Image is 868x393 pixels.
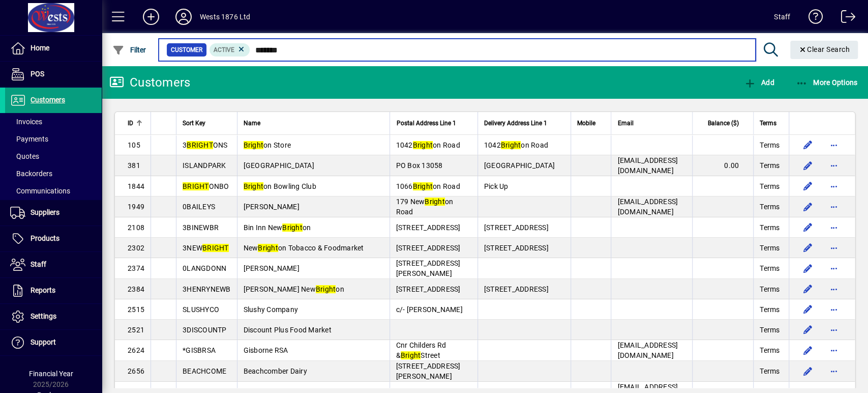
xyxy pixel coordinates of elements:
[760,366,780,376] span: Terms
[31,312,56,320] span: Settings
[826,301,842,318] button: More options
[10,170,52,178] span: Backorders
[484,285,549,293] span: [STREET_ADDRESS]
[800,2,823,35] a: Knowledge Base
[577,118,605,129] div: Mobile
[760,304,780,315] span: Terms
[128,285,144,293] span: 2384
[128,118,144,129] div: ID
[484,118,547,129] span: Delivery Address Line 1
[484,161,555,170] span: [GEOGRAPHIC_DATA]
[799,342,816,358] button: Edit
[484,244,549,252] span: [STREET_ADDRESS]
[29,370,73,378] span: Financial Year
[244,118,383,129] div: Name
[128,305,144,314] span: 2515
[799,281,816,297] button: Edit
[128,223,144,232] span: 2108
[774,9,790,25] div: Staff
[796,78,858,87] span: More Options
[799,240,816,256] button: Edit
[10,152,39,160] span: Quotes
[31,96,65,104] span: Customers
[699,118,748,129] div: Balance ($)
[692,155,753,176] td: 0.00
[396,285,461,293] span: [STREET_ADDRESS]
[826,137,842,153] button: More options
[183,182,209,190] em: BRIGHT
[128,203,144,211] span: 1949
[5,226,102,251] a: Products
[31,208,59,216] span: Suppliers
[128,367,144,375] span: 2656
[128,118,133,129] span: ID
[183,244,229,252] span: 3NEW
[31,338,56,346] span: Support
[760,284,780,294] span: Terms
[5,36,102,61] a: Home
[128,346,144,354] span: 2624
[128,326,144,334] span: 2521
[760,140,780,150] span: Terms
[183,161,226,170] span: ISLANDPARK
[128,161,140,170] span: 381
[244,141,264,149] em: Bright
[183,203,215,211] span: 0BAILEYS
[31,70,44,78] span: POS
[258,244,278,252] em: Bright
[826,322,842,338] button: More options
[5,278,102,303] a: Reports
[425,198,445,206] em: Bright
[244,346,288,354] span: Gisborne RSA
[183,326,227,334] span: 3DISCOUNTP
[799,322,816,338] button: Edit
[826,219,842,236] button: More options
[743,78,774,87] span: Add
[396,259,461,277] span: [STREET_ADDRESS][PERSON_NAME]
[244,182,316,190] span: on Bowling Club
[799,363,816,379] button: Edit
[244,203,300,211] span: [PERSON_NAME]
[760,181,780,191] span: Terms
[826,157,842,174] button: More options
[244,305,298,314] span: Slushy Company
[10,135,48,143] span: Payments
[109,74,190,91] div: Customers
[826,199,842,215] button: More options
[5,165,102,182] a: Backorders
[833,2,855,35] a: Logout
[396,341,446,359] span: Cnr Childers Rd & Street
[396,118,456,129] span: Postal Address Line 1
[799,178,816,194] button: Edit
[617,118,633,129] span: Email
[10,187,70,195] span: Communications
[799,157,816,174] button: Edit
[760,202,780,212] span: Terms
[484,182,508,190] span: Pick Up
[167,8,200,26] button: Profile
[396,182,460,190] span: 1066 on Road
[760,160,780,171] span: Terms
[5,182,102,200] a: Communications
[202,244,229,252] em: BRIGHT
[617,156,678,175] span: [EMAIL_ADDRESS][DOMAIN_NAME]
[244,161,314,170] span: [GEOGRAPHIC_DATA]
[282,223,303,232] em: Bright
[826,342,842,358] button: More options
[128,244,144,252] span: 2302
[799,260,816,276] button: Edit
[244,285,344,293] span: [PERSON_NAME] New on
[183,285,231,293] span: 3HENRYNEWB
[793,73,860,92] button: More Options
[799,301,816,318] button: Edit
[214,46,234,53] span: Active
[413,182,433,190] em: Bright
[577,118,595,129] span: Mobile
[244,223,311,232] span: Bin Inn New on
[244,182,264,190] em: Bright
[617,198,678,216] span: [EMAIL_ADDRESS][DOMAIN_NAME]
[617,341,678,359] span: [EMAIL_ADDRESS][DOMAIN_NAME]
[244,264,300,272] span: [PERSON_NAME]
[5,113,102,130] a: Invoices
[244,141,291,149] span: on Store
